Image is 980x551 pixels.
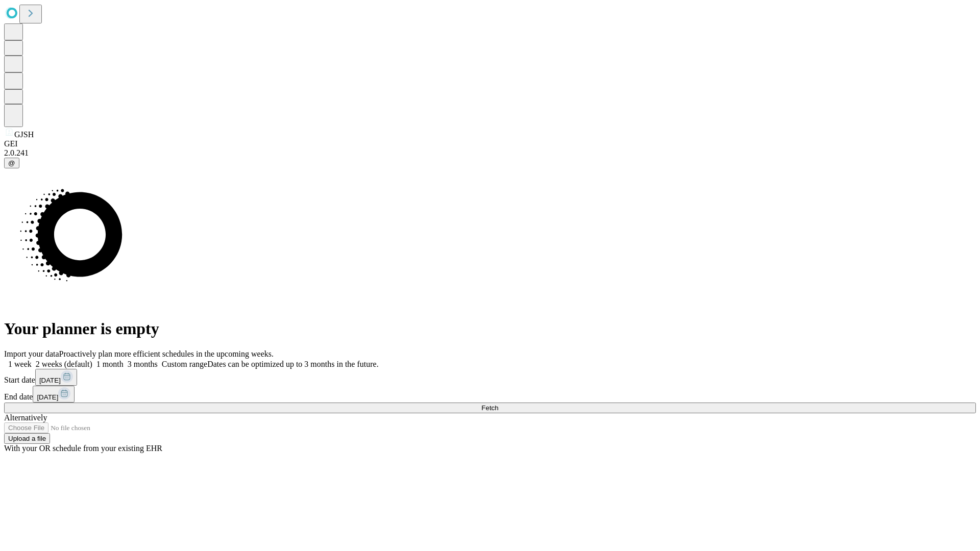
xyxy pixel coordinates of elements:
span: GJSH [14,130,34,139]
button: @ [4,158,19,168]
div: GEI [4,139,976,148]
span: 3 months [128,360,158,368]
button: Upload a file [4,433,50,444]
span: With your OR schedule from your existing EHR [4,444,162,453]
span: Import your data [4,349,59,358]
span: 1 week [8,360,32,368]
span: @ [8,159,15,167]
span: [DATE] [37,393,58,401]
div: Start date [4,369,976,386]
h1: Your planner is empty [4,319,976,338]
span: Custom range [162,360,207,368]
span: Fetch [481,404,498,412]
span: 2 weeks (default) [36,360,92,368]
span: Alternatively [4,413,47,422]
span: [DATE] [39,377,61,384]
span: 1 month [96,360,124,368]
div: 2.0.241 [4,148,976,158]
button: Fetch [4,403,976,413]
button: [DATE] [33,386,75,403]
span: Proactively plan more efficient schedules in the upcoming weeks. [59,349,274,358]
span: Dates can be optimized up to 3 months in the future. [207,360,378,368]
div: End date [4,386,976,403]
button: [DATE] [35,369,77,386]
